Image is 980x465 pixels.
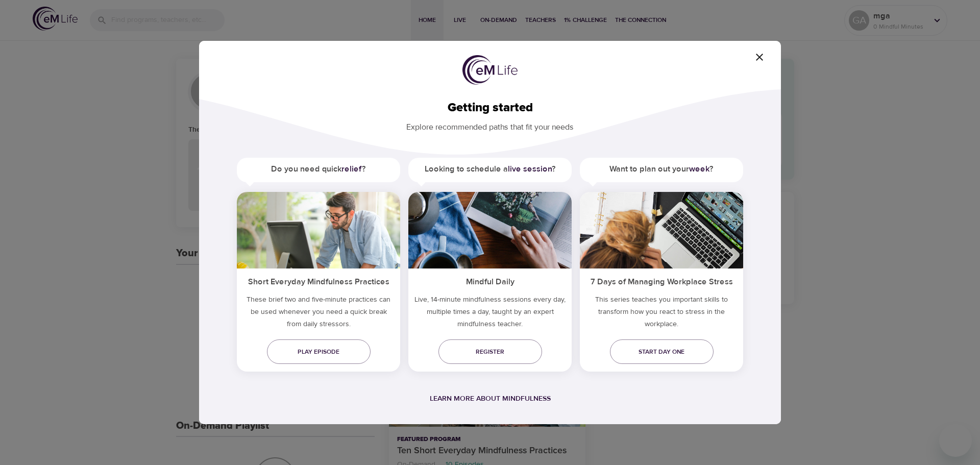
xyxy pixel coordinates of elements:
a: live session [508,164,552,174]
a: relief [341,164,362,174]
h5: 7 Days of Managing Workplace Stress [580,268,743,293]
span: Play episode [275,347,362,357]
a: Start day one [610,339,714,364]
span: Register [447,347,534,357]
img: ims [237,192,400,268]
h5: Looking to schedule a ? [408,158,572,181]
h5: Short Everyday Mindfulness Practices [237,268,400,293]
p: This series teaches you important skills to transform how you react to stress in the workplace. [580,293,743,334]
a: Learn more about mindfulness [430,394,551,403]
a: Play episode [267,339,371,364]
h5: Want to plan out your ? [580,158,743,181]
img: logo [462,55,518,85]
img: ims [580,192,743,268]
h2: Getting started [215,101,765,115]
img: ims [408,192,572,268]
h5: These brief two and five-minute practices can be used whenever you need a quick break from daily ... [237,293,400,334]
a: week [689,164,709,174]
a: Register [438,339,542,364]
p: Live, 14-minute mindfulness sessions every day, multiple times a day, taught by an expert mindful... [408,293,572,334]
h5: Do you need quick ? [237,158,400,181]
h5: Mindful Daily [408,268,572,293]
p: Explore recommended paths that fit your needs [215,115,765,133]
span: Start day one [618,347,705,357]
